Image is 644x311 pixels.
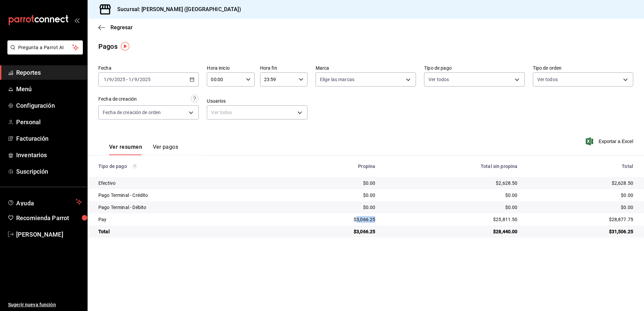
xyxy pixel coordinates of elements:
[528,192,633,199] div: $0.00
[98,96,137,103] div: Fecha de creación
[110,24,133,31] span: Regresar
[126,77,128,82] span: -
[386,204,517,211] div: $0.00
[260,66,308,70] label: Hora fin
[16,230,82,239] span: [PERSON_NAME]
[316,66,416,70] label: Marca
[98,41,118,51] div: Pagos
[137,77,139,82] span: /
[528,164,633,169] div: Total
[114,77,126,82] input: ----
[386,180,517,186] div: $2,628.50
[386,192,517,199] div: $0.00
[428,76,449,83] span: Ver todos
[207,105,307,119] div: Ver todos
[112,5,241,13] h3: Sucursal: [PERSON_NAME] ([GEOGRAPHIC_DATA])
[289,164,375,169] div: Propina
[109,144,178,155] div: navigation tabs
[107,77,109,82] span: /
[98,164,279,169] div: Tipo de pago
[128,77,132,82] input: --
[98,204,279,211] div: Pago Terminal - Débito
[98,216,279,223] div: Pay
[16,134,82,143] span: Facturación
[16,101,82,110] span: Configuración
[153,144,178,155] button: Ver pagos
[16,68,82,77] span: Reportes
[207,66,254,70] label: Hora inicio
[533,66,633,70] label: Tipo de orden
[424,66,524,70] label: Tipo de pago
[289,216,375,223] div: $3,066.25
[139,77,151,82] input: ----
[386,164,517,169] div: Total sin propina
[16,198,73,206] span: Ayuda
[7,40,83,55] button: Pregunta a Parrot AI
[528,216,633,223] div: $28,877.75
[537,76,558,83] span: Ver todos
[207,99,307,103] label: Usuarios
[289,180,375,186] div: $0.00
[587,137,633,145] button: Exportar a Excel
[8,301,82,308] span: Sugerir nueva función
[5,49,83,56] a: Pregunta a Parrot AI
[98,180,279,186] div: Efectivo
[289,192,375,199] div: $0.00
[528,228,633,235] div: $31,506.25
[98,192,279,199] div: Pago Terminal - Crédito
[528,180,633,186] div: $2,628.50
[16,213,82,222] span: Recomienda Parrot
[98,24,133,31] button: Regresar
[103,109,161,116] span: Fecha de creación de orden
[528,204,633,211] div: $0.00
[132,164,137,169] svg: Los pagos realizados con Pay y otras terminales son montos brutos.
[132,77,134,82] span: /
[112,77,114,82] span: /
[289,204,375,211] div: $0.00
[134,77,137,82] input: --
[121,42,129,50] img: Tooltip marker
[16,150,82,160] span: Inventarios
[16,84,82,94] span: Menú
[109,144,142,155] button: Ver resumen
[386,216,517,223] div: $25,811.50
[16,167,82,176] span: Suscripción
[386,228,517,235] div: $28,440.00
[320,76,354,83] span: Elige las marcas
[98,228,279,235] div: Total
[18,44,72,51] span: Pregunta a Parrot AI
[16,117,82,127] span: Personal
[74,18,79,23] button: open_drawer_menu
[103,77,107,82] input: --
[289,228,375,235] div: $3,066.25
[98,66,199,70] label: Fecha
[109,77,112,82] input: --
